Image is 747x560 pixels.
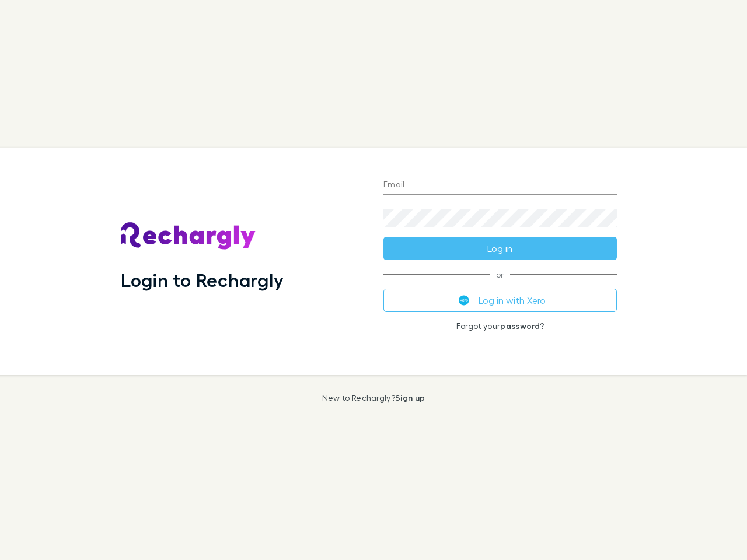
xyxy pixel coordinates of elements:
img: Rechargly's Logo [121,222,256,250]
p: Forgot your ? [383,321,617,331]
button: Log in with Xero [383,289,617,312]
span: or [383,274,617,275]
img: Xero's logo [459,295,469,306]
button: Log in [383,237,617,260]
p: New to Rechargly? [322,393,425,402]
a: Sign up [395,393,425,402]
h1: Login to Rechargly [121,269,284,291]
a: password [500,321,540,331]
